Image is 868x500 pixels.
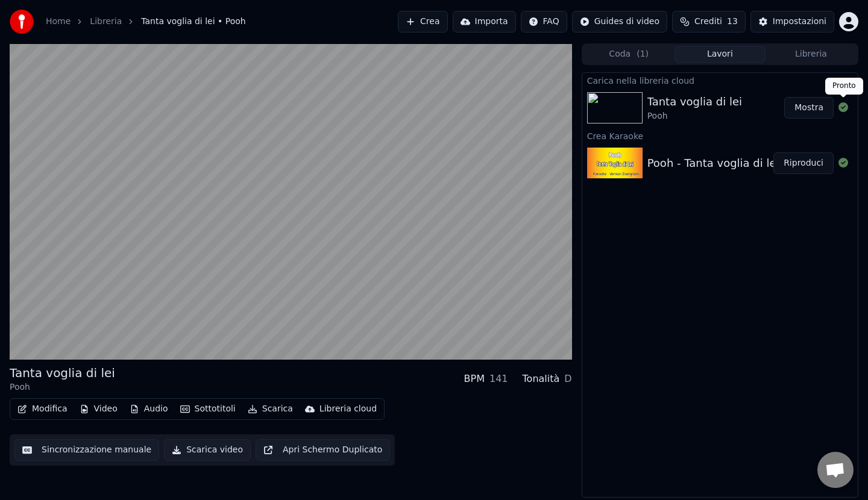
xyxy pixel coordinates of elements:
[773,16,826,28] div: Impostazioni
[46,16,246,28] nav: breadcrumb
[727,16,738,28] span: 13
[10,364,115,381] div: Tanta voglia di lei
[75,401,122,417] button: Video
[750,11,834,33] button: Impostazioni
[489,372,508,386] div: 141
[637,48,649,60] span: ( 1 )
[672,11,746,33] button: Crediti13
[572,11,667,33] button: Guides di video
[13,401,72,417] button: Modifica
[521,11,567,33] button: FAQ
[398,11,447,33] button: Crea
[256,439,390,461] button: Apri Schermo Duplicato
[125,401,173,417] button: Audio
[564,372,571,386] div: D
[14,439,159,461] button: Sincronizzazione manuale
[773,152,834,174] button: Riproduci
[90,16,122,28] a: Libreria
[825,78,863,95] div: Pronto
[523,372,560,386] div: Tonalità
[694,16,722,28] span: Crediti
[175,401,241,417] button: Sottotitoli
[141,16,245,28] span: Tanta voglia di lei • Pooh
[675,46,766,63] button: Lavori
[319,403,377,415] div: Libreria cloud
[46,16,71,28] a: Home
[647,110,742,122] div: Pooh
[582,128,858,143] div: Crea Karaoke
[243,401,298,417] button: Scarica
[647,155,779,172] div: Pooh - Tanta voglia di lei
[784,97,834,119] button: Mostra
[10,10,34,34] img: youka
[582,73,858,87] div: Carica nella libreria cloud
[164,439,251,461] button: Scarica video
[464,372,485,386] div: BPM
[453,11,516,33] button: Importa
[647,93,742,110] div: Tanta voglia di lei
[10,381,115,393] div: Pooh
[817,452,854,488] a: Aprire la chat
[583,46,675,63] button: Coda
[766,46,857,63] button: Libreria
